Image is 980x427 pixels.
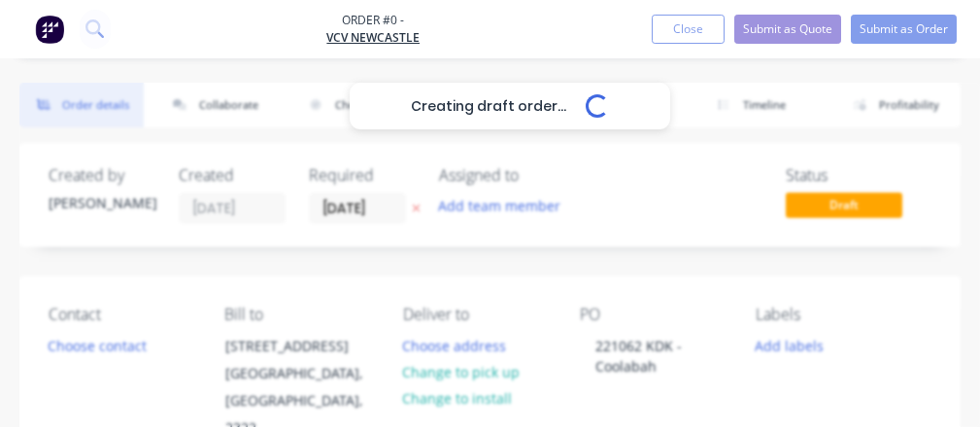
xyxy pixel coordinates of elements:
span: Order #0 - [326,12,420,29]
div: Creating draft order... [350,83,670,129]
a: VCV Newcastle [326,29,420,47]
img: Factory [35,15,64,44]
button: Submit as Order [851,15,957,44]
button: Close [652,15,725,44]
button: Submit as Quote [734,15,841,44]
